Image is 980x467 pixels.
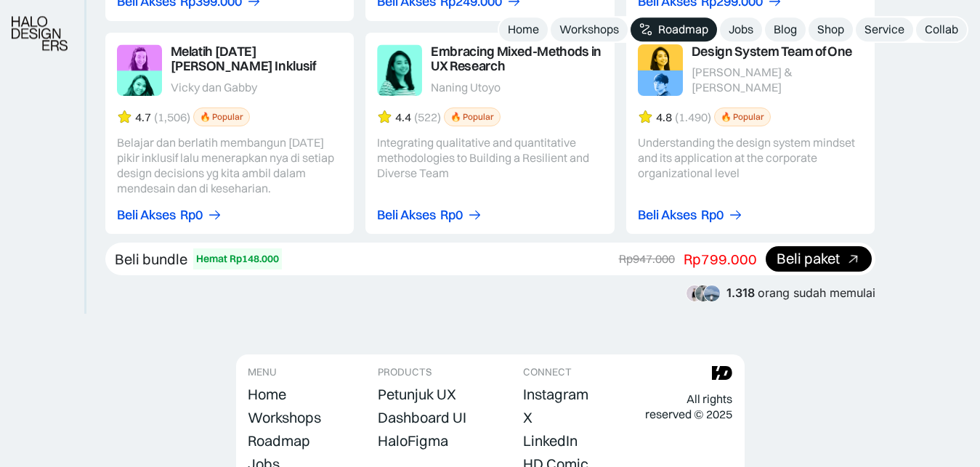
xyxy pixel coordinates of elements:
[523,409,532,426] div: X
[645,391,732,422] div: All rights reserved © 2025
[377,208,482,223] a: Beli AksesRp0
[523,386,588,403] div: Instagram
[551,17,628,41] a: Workshops
[631,17,717,41] a: Roadmap
[765,17,806,41] a: Blog
[726,285,755,300] span: 1.318
[196,251,279,267] div: Hemat Rp148.000
[523,384,588,405] a: Instagram
[248,432,310,450] div: Roadmap
[523,366,572,378] div: CONNECT
[856,17,913,41] a: Service
[523,431,578,451] a: LinkedIn
[440,208,463,223] div: Rp0
[684,250,757,269] div: Rp799.000
[701,208,724,223] div: Rp0
[378,432,448,450] div: HaloFigma
[523,407,532,428] a: X
[378,384,456,405] a: Petunjuk UX
[248,386,286,403] div: Home
[658,22,708,37] div: Roadmap
[817,22,844,37] div: Shop
[638,208,697,223] div: Beli Akses
[916,17,967,41] a: Collab
[248,431,310,451] a: Roadmap
[378,409,466,426] div: Dashboard UI
[378,431,448,451] a: HaloFigma
[248,407,321,428] a: Workshops
[377,208,436,223] div: Beli Akses
[774,22,797,37] div: Blog
[638,208,743,223] a: Beli AksesRp0
[248,366,277,378] div: MENU
[115,250,187,269] div: Beli bundle
[378,366,432,378] div: PRODUCTS
[925,22,958,37] div: Collab
[378,407,466,428] a: Dashboard UI
[777,251,840,267] div: Beli paket
[499,17,548,41] a: Home
[105,243,875,275] a: Beli bundleHemat Rp148.000Rp947.000Rp799.000Beli paket
[523,432,578,450] div: LinkedIn
[864,22,904,37] div: Service
[508,22,539,37] div: Home
[809,17,853,41] a: Shop
[180,208,203,223] div: Rp0
[117,208,222,223] a: Beli AksesRp0
[559,22,619,37] div: Workshops
[729,22,753,37] div: Jobs
[619,251,675,267] div: Rp947.000
[726,286,875,300] div: orang sudah memulai
[248,384,286,405] a: Home
[117,208,176,223] div: Beli Akses
[248,409,321,426] div: Workshops
[378,386,456,403] div: Petunjuk UX
[720,17,762,41] a: Jobs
